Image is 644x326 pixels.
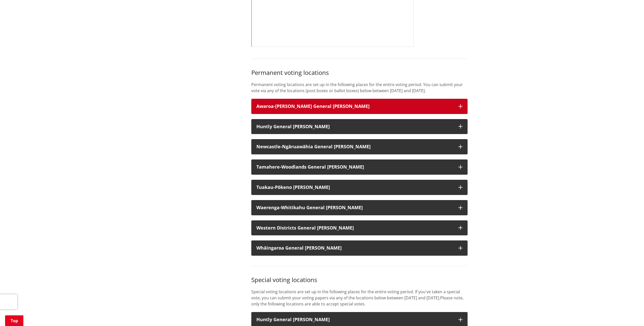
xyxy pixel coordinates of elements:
h3: Permanent voting locations [251,69,468,76]
strong: Newcastle-Ngāruawāhia General [PERSON_NAME] [256,143,371,150]
h3: Huntly General [PERSON_NAME] [256,124,453,129]
strong: Waerenga-Whitikahu General [PERSON_NAME] [256,204,363,210]
strong: Western Districts General [PERSON_NAME] [256,225,354,231]
a: Top [5,315,23,326]
button: Huntly General [PERSON_NAME] [251,119,468,134]
p: Permanent voting locations are set up in the following places for the entire voting period. You c... [251,81,468,94]
strong: Huntly General [PERSON_NAME] [256,316,330,322]
p: Special voting locations are set up in the following places for the entire voting period. If you'... [251,289,468,307]
button: Waerenga-Whitikahu General [PERSON_NAME] [251,200,468,215]
strong: Tamahere-Woodlands General [PERSON_NAME] [256,164,364,170]
button: Newcastle-Ngāruawāhia General [PERSON_NAME] [251,139,468,154]
button: Tuakau-Pōkeno [PERSON_NAME] [251,180,468,195]
iframe: Messenger Launcher [621,305,639,323]
strong: Whāingaroa General [PERSON_NAME] [256,245,342,251]
button: Awaroa-[PERSON_NAME] General [PERSON_NAME] [251,99,468,114]
button: Whāingaroa General [PERSON_NAME] [251,240,468,256]
h3: Special voting locations [251,276,468,284]
h3: Tuakau-Pōkeno [PERSON_NAME] [256,185,453,190]
button: Western Districts General [PERSON_NAME] [251,220,468,236]
span: ou can submit your voting papers via any of the locations below between [DATE] and [DATE]. [264,295,440,301]
h3: Awaroa-[PERSON_NAME] General [PERSON_NAME] [256,104,453,109]
button: Tamahere-Woodlands General [PERSON_NAME] [251,159,468,175]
